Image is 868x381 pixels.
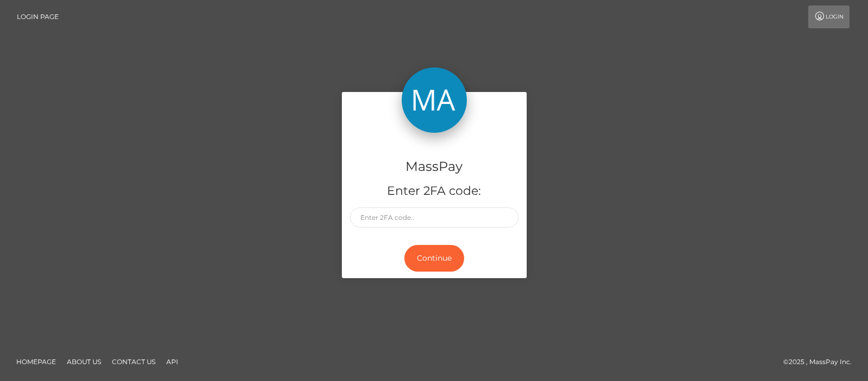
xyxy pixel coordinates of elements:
[108,353,160,370] a: Contact Us
[162,353,183,370] a: API
[12,353,60,370] a: Homepage
[402,67,467,133] img: MassPay
[63,353,105,370] a: About Us
[404,245,464,272] button: Continue
[783,356,860,368] div: © 2025 , MassPay Inc.
[17,5,59,28] a: Login Page
[350,207,519,228] input: Enter 2FA code..
[808,5,850,28] a: Login
[350,183,519,200] h5: Enter 2FA code:
[350,157,519,176] h4: MassPay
